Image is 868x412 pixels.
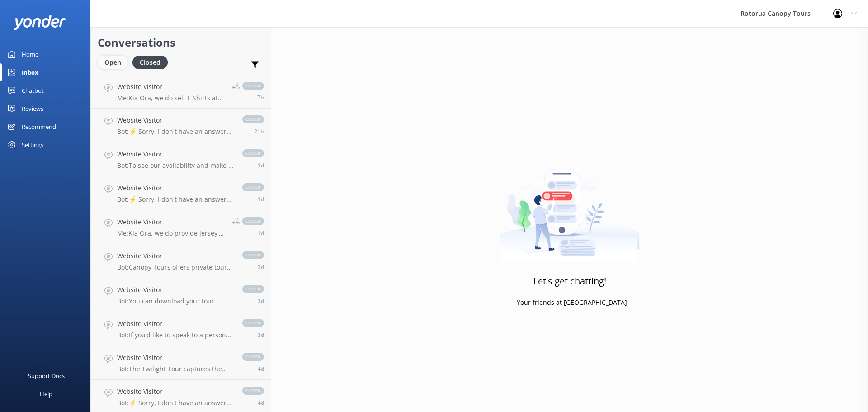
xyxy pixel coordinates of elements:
div: Settings [22,136,43,154]
h2: Conversations [98,34,264,51]
span: closed [242,149,264,157]
a: Website VisitorMe:Kia Ora, we do sell T-Shirts at our base :)closed7h [91,75,271,109]
p: Bot: You can download your tour photos for free from our website at [URL][DOMAIN_NAME]. If you en... [117,297,233,305]
span: 11:23pm 05-Aug-2025 (UTC +12:00) Pacific/Auckland [258,399,264,407]
h4: Website Visitor [117,149,233,159]
span: closed [242,353,264,361]
h4: Website Visitor [117,183,233,193]
span: closed [242,115,264,123]
div: Open [98,56,128,69]
img: yonder-white-logo.png [14,15,66,30]
p: Bot: The Twilight Tour captures the magical period between daylight and darkness. During this 3-h... [117,365,233,373]
span: 08:27am 09-Aug-2025 (UTC +12:00) Pacific/Auckland [258,229,264,237]
span: closed [242,319,264,327]
span: 01:19pm 09-Aug-2025 (UTC +12:00) Pacific/Auckland [258,195,264,203]
h4: Website Visitor [117,353,233,363]
span: 07:45pm 09-Aug-2025 (UTC +12:00) Pacific/Auckland [254,128,264,135]
a: Website VisitorBot:If you’d like to speak to a person on the Rotorua Canopy Tours team, please ca... [91,312,271,346]
p: - Your friends at [GEOGRAPHIC_DATA] [513,298,627,308]
a: Open [98,57,132,67]
a: Closed [132,57,172,67]
h4: Website Visitor [117,285,233,295]
p: Bot: If you’d like to speak to a person on the Rotorua Canopy Tours team, please call [PHONE_NUMB... [117,331,233,339]
p: Bot: ⚡ Sorry, I don't have an answer for that. Could you please try and rephrase your question? A... [117,128,233,136]
a: Website VisitorBot:The Twilight Tour captures the magical period between daylight and darkness. D... [91,346,271,380]
p: Bot: ⚡ Sorry, I don't have an answer for that. Could you please try and rephrase your question? A... [117,399,233,407]
a: Website VisitorBot:You can download your tour photos for free from our website at [URL][DOMAIN_NA... [91,278,271,312]
a: Website VisitorBot:⚡ Sorry, I don't have an answer for that. Could you please try and rephrase yo... [91,109,271,142]
span: closed [242,387,264,395]
div: Home [22,45,38,63]
span: 08:43pm 06-Aug-2025 (UTC +12:00) Pacific/Auckland [258,297,264,305]
span: closed [242,285,264,293]
div: Support Docs [28,367,65,385]
a: Website VisitorBot:To see our availability and make a booking, please visit: [URL][DOMAIN_NAME].c... [91,142,271,176]
div: Reviews [22,99,43,118]
p: Me: Kia Ora, we do sell T-Shirts at our base :) [117,94,225,102]
h4: Website Visitor [117,319,233,329]
h4: Website Visitor [117,82,225,92]
h4: Website Visitor [117,217,225,227]
div: Help [40,385,52,403]
span: 09:34am 10-Aug-2025 (UTC +12:00) Pacific/Auckland [257,94,264,101]
span: 01:22pm 09-Aug-2025 (UTC +12:00) Pacific/Auckland [258,161,264,169]
span: 10:50am 08-Aug-2025 (UTC +12:00) Pacific/Auckland [258,263,264,271]
div: Closed [132,56,168,69]
p: Me: Kia Ora, we do provide jersey's, jackets, beanies and warm gloves on tour :) [117,229,225,237]
h4: Website Visitor [117,115,233,125]
img: artwork of a man stealing a conversation from at giant smartphone [500,150,640,263]
span: closed [242,183,264,191]
span: closed [242,82,264,90]
p: Bot: ⚡ Sorry, I don't have an answer for that. Could you please try and rephrase your question? A... [117,195,233,204]
span: closed [242,217,264,225]
h3: Let's get chatting! [533,274,606,289]
div: Inbox [22,63,38,81]
span: 12:19pm 06-Aug-2025 (UTC +12:00) Pacific/Auckland [258,365,264,373]
a: Website VisitorMe:Kia Ora, we do provide jersey's, jackets, beanies and warm gloves on tour :)clo... [91,210,271,244]
h4: Website Visitor [117,387,233,397]
span: 07:49pm 06-Aug-2025 (UTC +12:00) Pacific/Auckland [258,331,264,339]
span: closed [242,251,264,259]
div: Recommend [22,118,56,136]
p: Bot: To see our availability and make a booking, please visit: [URL][DOMAIN_NAME]. [117,161,233,170]
div: Chatbot [22,81,44,99]
p: Bot: Canopy Tours offers private tours for group bookings and can customise the experience to mee... [117,263,233,271]
h4: Website Visitor [117,251,233,261]
a: Website VisitorBot:Canopy Tours offers private tours for group bookings and can customise the exp... [91,244,271,278]
a: Website VisitorBot:⚡ Sorry, I don't have an answer for that. Could you please try and rephrase yo... [91,176,271,210]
